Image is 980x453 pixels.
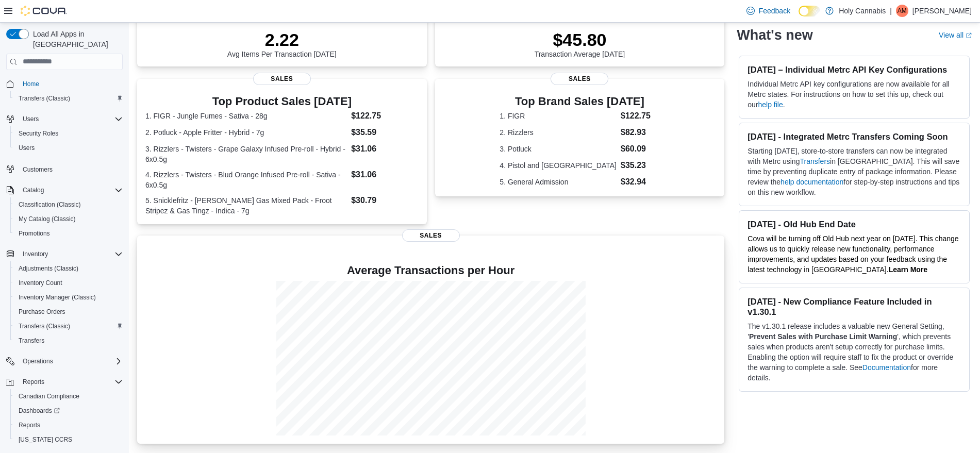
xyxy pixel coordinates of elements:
button: Operations [19,355,57,367]
a: Reports [14,419,44,431]
dt: 2. Rizzlers [500,127,617,138]
div: Transaction Average [DATE] [535,29,625,58]
span: Sales [551,73,608,85]
span: Transfers [19,337,44,345]
button: Home [2,76,127,91]
p: 2.22 [227,29,337,50]
button: [US_STATE] CCRS [10,432,127,447]
span: [US_STATE] CCRS [19,435,72,444]
dt: 5. General Admission [500,177,617,187]
a: [US_STATE] CCRS [14,433,76,446]
span: Dashboards [14,405,123,417]
dt: 3. Rizzlers - Twisters - Grape Galaxy Infused Pre-roll - Hybrid - 6x0.5g [145,144,347,164]
h2: What's new [737,27,812,43]
span: Inventory Manager (Classic) [14,291,123,304]
button: Inventory [2,247,127,261]
a: Dashboards [14,405,64,417]
button: Transfers (Classic) [10,91,127,106]
span: Operations [23,357,53,365]
dt: 3. Potluck [500,144,617,154]
a: Customers [19,163,57,176]
h3: [DATE] – Individual Metrc API Key Configurations [748,64,961,75]
span: Users [14,142,123,154]
span: Cova will be turning off Old Hub next year on [DATE]. This change allows us to quickly release ne... [748,234,958,274]
a: My Catalog (Classic) [14,213,80,225]
span: Promotions [14,227,123,240]
a: Documentation [862,363,911,372]
span: Reports [23,378,44,386]
button: Users [2,112,127,126]
span: AM [898,5,907,17]
a: help documentation [780,178,843,186]
span: Inventory Count [19,279,62,287]
dd: $122.75 [351,110,418,122]
dd: $122.75 [621,110,660,122]
dt: 4. Rizzlers - Twisters - Blud Orange Infused Pre-roll - Sativa - 6x0.5g [145,170,347,190]
span: Catalog [19,184,123,196]
span: Washington CCRS [14,433,123,446]
span: Catalog [23,186,44,194]
span: Inventory [23,250,48,258]
dt: 1. FIGR [500,111,617,121]
span: Dashboards [19,407,60,415]
span: Inventory Count [14,277,123,289]
span: Reports [19,421,40,429]
span: Canadian Compliance [14,390,123,402]
dd: $31.06 [351,143,418,155]
a: help file [758,100,783,109]
a: Home [19,78,43,90]
h3: [DATE] - Old Hub End Date [748,219,961,229]
h4: Average Transactions per Hour [145,264,716,277]
button: Transfers (Classic) [10,319,127,333]
button: Inventory [19,248,52,260]
input: Dark Mode [799,6,820,16]
span: Transfers (Classic) [19,94,70,103]
button: Operations [2,354,127,368]
dt: 5. Snicklefritz - [PERSON_NAME] Gas Mixed Pack - Froot Stripez & Gas Tingz - Indica - 7g [145,195,347,216]
a: Transfers [14,334,48,347]
button: Inventory Count [10,276,127,290]
svg: External link [966,32,972,39]
button: Adjustments (Classic) [10,261,127,276]
span: Home [23,80,39,88]
span: Sales [402,229,460,242]
a: Adjustments (Classic) [14,262,82,275]
p: [PERSON_NAME] [912,5,972,17]
a: Transfers (Classic) [14,320,74,332]
span: Users [19,144,35,152]
dt: 2. Potluck - Apple Fritter - Hybrid - 7g [145,127,347,138]
span: Canadian Compliance [19,392,79,400]
button: Transfers [10,333,127,348]
span: Load All Apps in [GEOGRAPHIC_DATA] [29,29,123,49]
a: Feedback [742,1,794,21]
h3: [DATE] - New Compliance Feature Included in v1.30.1 [748,296,961,317]
img: Cova [21,6,67,16]
button: Users [10,141,127,155]
a: Canadian Compliance [14,390,84,402]
span: Reports [19,376,123,388]
span: Classification (Classic) [14,198,123,211]
span: Sales [253,73,311,85]
p: $45.80 [535,29,625,50]
button: My Catalog (Classic) [10,212,127,226]
h3: Top Product Sales [DATE] [145,95,419,108]
a: Purchase Orders [14,306,70,318]
span: Security Roles [19,129,58,138]
a: Transfers [800,157,830,165]
dt: 1. FIGR - Jungle Fumes - Sativa - 28g [145,111,347,121]
span: Inventory [19,248,123,260]
dd: $30.79 [351,194,418,207]
span: Reports [14,419,123,431]
strong: Prevent Sales with Purchase Limit Warning [749,332,897,341]
button: Reports [2,375,127,389]
span: Transfers (Classic) [14,320,123,332]
dd: $35.23 [621,159,660,172]
a: Inventory Manager (Classic) [14,291,100,304]
a: Transfers (Classic) [14,92,74,105]
dd: $31.06 [351,169,418,181]
div: Avg Items Per Transaction [DATE] [227,29,337,58]
span: Purchase Orders [14,306,123,318]
span: Users [19,113,123,125]
dt: 4. Pistol and [GEOGRAPHIC_DATA] [500,160,617,171]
